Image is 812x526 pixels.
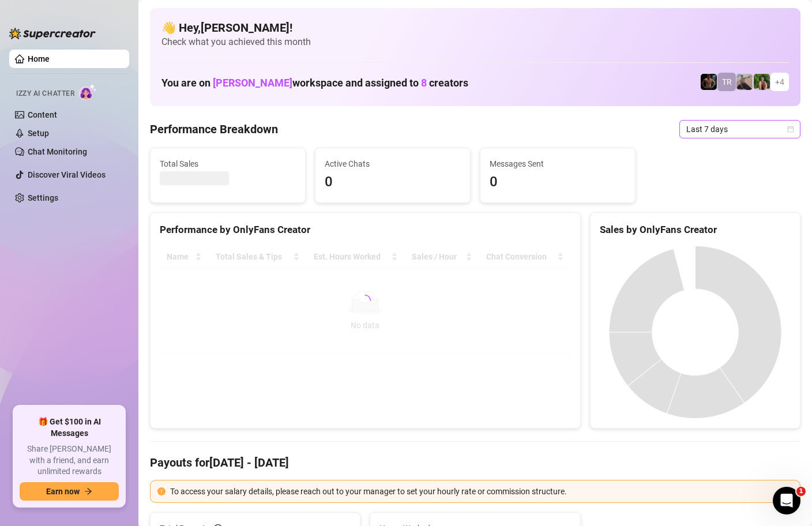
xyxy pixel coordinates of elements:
[170,485,793,498] div: To access your salary details, please reach out to your manager to set your hourly rate or commis...
[161,20,789,36] h4: 👋 Hey, [PERSON_NAME] !
[160,157,296,170] span: Total Sales
[9,28,96,39] img: logo-BBDzfeDw.svg
[150,454,800,471] h4: Payouts for [DATE] - [DATE]
[775,76,784,88] span: + 4
[160,222,571,238] div: Performance by OnlyFans Creator
[736,74,753,90] img: LC
[161,77,468,89] h1: You are on workspace and assigned to creators
[490,171,626,193] span: 0
[84,487,92,495] span: arrow-right
[79,84,97,100] img: AI Chatter
[157,487,166,495] span: exclamation-circle
[686,121,794,138] span: Last 7 days
[787,126,794,133] span: calendar
[490,157,626,170] span: Messages Sent
[325,171,461,193] span: 0
[325,157,461,170] span: Active Chats
[796,487,806,496] span: 1
[16,88,74,99] span: Izzy AI Chatter
[28,147,87,156] a: Chat Monitoring
[20,416,119,439] span: 🎁 Get $100 in AI Messages
[161,36,789,48] span: Check what you achieved this month
[754,74,770,90] img: Nathaniel
[600,222,791,238] div: Sales by OnlyFans Creator
[722,76,732,88] span: TR
[213,77,292,89] span: [PERSON_NAME]
[20,482,119,501] button: Earn nowarrow-right
[773,487,800,514] iframe: Intercom live chat
[28,170,106,179] a: Discover Viral Videos
[28,54,50,63] a: Home
[359,294,371,307] span: loading
[28,193,58,202] a: Settings
[150,121,278,137] h4: Performance Breakdown
[421,77,427,89] span: 8
[28,129,49,138] a: Setup
[701,74,717,90] img: Trent
[46,487,80,496] span: Earn now
[20,444,119,478] span: Share [PERSON_NAME] with a friend, and earn unlimited rewards
[28,110,57,119] a: Content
